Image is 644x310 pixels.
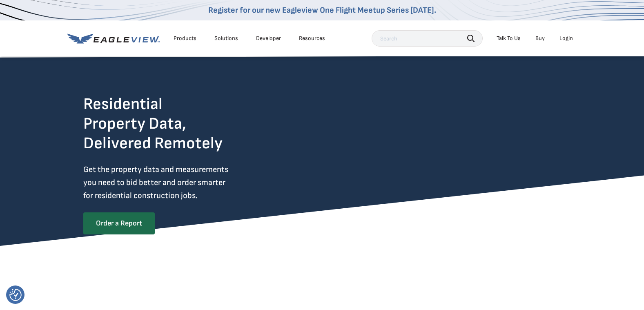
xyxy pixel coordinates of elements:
div: Solutions [214,35,238,42]
a: Order a Report [83,212,155,234]
div: Products [174,35,196,42]
a: Register for our new Eagleview One Flight Meetup Series [DATE]. [208,5,436,15]
div: Resources [299,35,325,42]
a: Buy [535,35,545,42]
div: Talk To Us [497,35,521,42]
img: Revisit consent button [9,289,22,301]
a: Developer [256,35,281,42]
input: Search [372,30,483,47]
p: Get the property data and measurements you need to bid better and order smarter for residential c... [83,163,262,202]
button: Consent Preferences [9,289,22,301]
h2: Residential Property Data, Delivered Remotely [83,94,223,153]
div: Login [559,35,573,42]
